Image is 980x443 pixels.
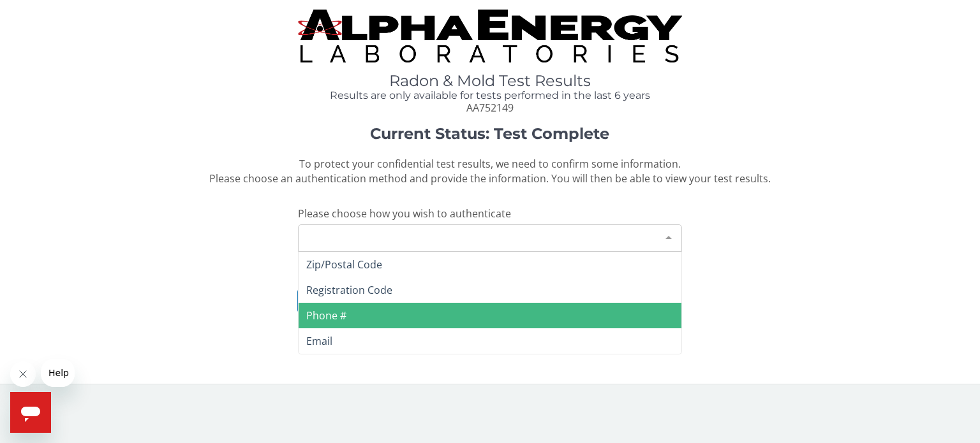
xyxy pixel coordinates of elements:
span: Please choose how you wish to authenticate [298,207,511,221]
iframe: Button to launch messaging window [10,392,51,433]
iframe: Close message [10,361,36,387]
span: AA752149 [466,101,514,115]
strong: Current Status: Test Complete [370,124,609,143]
h1: Radon & Mold Test Results [298,73,682,89]
span: Zip/Postal Code [306,258,382,272]
iframe: Message from company [41,359,75,387]
button: I need help [297,289,681,312]
img: TightCrop.jpg [298,10,682,62]
span: Registration Code [306,283,392,297]
span: To protect your confidential test results, we need to confirm some information. Please choose an ... [209,157,771,185]
h4: Results are only available for tests performed in the last 6 years [298,90,682,101]
span: Phone # [306,309,346,323]
span: Email [306,334,332,348]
